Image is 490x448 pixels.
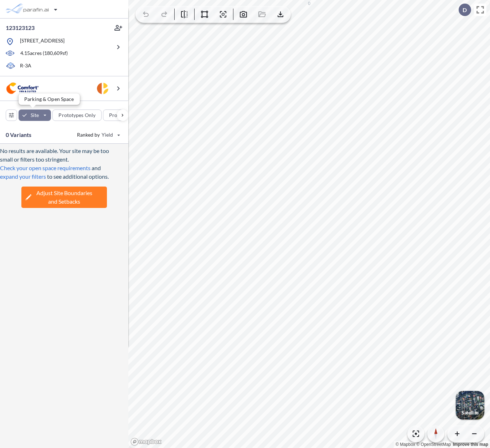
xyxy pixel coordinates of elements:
button: Program [103,110,141,121]
span: Yield [102,131,113,138]
span: Adjust Site Boundaries and Setbacks [36,189,92,206]
a: Mapbox homepage [130,438,162,446]
img: Switcher Image [456,391,484,419]
button: Adjust Site Boundariesand Setbacks [21,187,107,208]
button: Ranked by Yield [71,129,125,141]
a: OpenStreetMap [416,442,451,447]
p: Prototypes Only [58,112,96,119]
img: user logo [97,83,108,94]
a: Improve this map [453,442,488,447]
p: Program [109,112,129,119]
button: Site [19,110,51,121]
img: BrandImage [6,82,39,95]
a: Mapbox [396,442,415,447]
p: Satellite [461,410,479,416]
button: Prototypes Only [52,110,102,121]
p: 123123123 [6,24,35,32]
p: 0 Variants [6,131,32,139]
p: [STREET_ADDRESS] [20,37,65,46]
p: 4.15 acres ( 180,609 sf) [20,50,68,57]
p: D [463,7,467,13]
p: R-3A [20,62,31,70]
button: Switcher ImageSatellite [456,391,484,419]
p: Parking & Open Space [24,96,74,102]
